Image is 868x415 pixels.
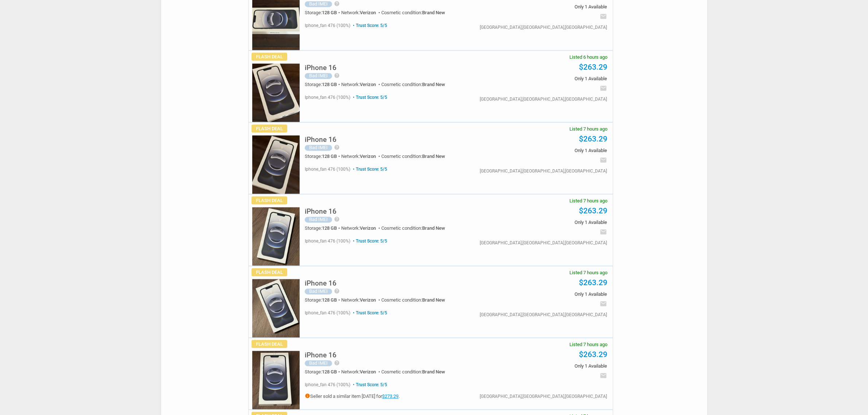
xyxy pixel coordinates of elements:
span: Only 1 Available [497,148,607,153]
span: Brand New [422,369,445,375]
span: Listed 7 hours ago [569,127,607,131]
i: email [600,300,607,307]
span: Listed 7 hours ago [569,198,607,203]
i: help [334,360,340,366]
span: Only 1 Available [497,220,607,225]
a: iPhone 16 [305,137,336,143]
i: email [600,85,607,92]
span: Verizon [360,154,376,159]
div: Storage: [305,226,341,230]
span: iphone_fan 476 (100%) [305,310,350,315]
i: help [334,73,340,78]
i: email [600,156,607,164]
span: Flash Deal [252,268,287,276]
div: Network: [341,226,381,230]
span: Brand New [422,10,445,15]
i: email [600,228,607,236]
span: iphone_fan 476 (100%) [305,95,350,100]
div: Network: [341,10,381,15]
div: [GEOGRAPHIC_DATA],[GEOGRAPHIC_DATA],[GEOGRAPHIC_DATA] [480,394,607,399]
img: s-l225.jpg [252,63,300,122]
div: [GEOGRAPHIC_DATA],[GEOGRAPHIC_DATA],[GEOGRAPHIC_DATA] [480,241,607,245]
span: Only 1 Available [497,292,607,296]
div: [GEOGRAPHIC_DATA],[GEOGRAPHIC_DATA],[GEOGRAPHIC_DATA] [480,25,607,30]
h5: iPhone 16 [305,280,336,287]
div: Storage: [305,154,341,159]
div: Storage: [305,82,341,87]
span: Listed 7 hours ago [569,342,607,347]
h5: Seller sold a similar item [DATE] for . [305,393,400,399]
i: email [600,13,607,20]
div: Cosmetic condition: [381,82,445,87]
div: Bad IMEI [305,360,332,366]
a: iPhone 16 [305,281,336,287]
div: Network: [341,82,381,87]
i: help [334,216,340,222]
span: Brand New [422,154,445,159]
span: Flash Deal [252,196,287,204]
div: Network: [341,154,381,159]
div: Storage: [305,369,341,374]
span: Only 1 Available [497,364,607,368]
div: Bad IMEI [305,217,332,222]
img: s-l225.jpg [252,351,300,409]
div: [GEOGRAPHIC_DATA],[GEOGRAPHIC_DATA],[GEOGRAPHIC_DATA] [480,313,607,317]
span: Listed 7 hours ago [569,270,607,275]
img: s-l225.jpg [252,135,300,194]
h5: iPhone 16 [305,136,336,143]
span: Verizon [360,225,376,231]
i: help [334,144,340,150]
img: s-l225.jpg [252,207,300,265]
div: Cosmetic condition: [381,154,445,159]
i: help [334,1,340,7]
span: Verizon [360,82,376,87]
span: Trust Score: 5/5 [351,23,387,28]
span: Only 1 Available [497,4,607,9]
a: $263.29 [579,350,607,359]
div: Bad IMEI [305,73,332,79]
span: Flash Deal [252,124,287,132]
div: Storage: [305,10,341,15]
div: Storage: [305,298,341,302]
span: iphone_fan 476 (100%) [305,167,350,172]
span: 128 GB [322,225,337,231]
i: info [305,393,310,399]
span: Trust Score: 5/5 [351,167,387,172]
div: Bad IMEI [305,1,332,7]
span: Brand New [422,82,445,87]
span: Verizon [360,10,376,15]
img: s-l225.jpg [252,279,300,337]
div: Bad IMEI [305,288,332,294]
span: Brand New [422,297,445,303]
div: Network: [341,298,381,302]
div: Cosmetic condition: [381,369,445,374]
a: iPhone 16 [305,209,336,215]
span: iphone_fan 476 (100%) [305,23,350,28]
span: Trust Score: 5/5 [351,95,387,100]
a: $273.29 [382,393,398,399]
span: 128 GB [322,154,337,159]
i: email [600,372,607,379]
span: Listed 6 hours ago [569,55,607,59]
div: Network: [341,369,381,374]
span: 128 GB [322,82,337,87]
div: Cosmetic condition: [381,298,445,302]
span: Only 1 Available [497,76,607,81]
a: iPhone 16 [305,353,336,358]
div: Cosmetic condition: [381,10,445,15]
h5: iPhone 16 [305,208,336,215]
a: $263.29 [579,135,607,143]
div: [GEOGRAPHIC_DATA],[GEOGRAPHIC_DATA],[GEOGRAPHIC_DATA] [480,97,607,101]
span: Verizon [360,369,376,375]
span: Trust Score: 5/5 [351,238,387,244]
span: Trust Score: 5/5 [351,310,387,315]
div: Bad IMEI [305,145,332,151]
div: [GEOGRAPHIC_DATA],[GEOGRAPHIC_DATA],[GEOGRAPHIC_DATA] [480,169,607,173]
span: Flash Deal [252,53,287,61]
span: Verizon [360,297,376,303]
h5: iPhone 16 [305,352,336,358]
span: 128 GB [322,10,337,15]
div: Cosmetic condition: [381,226,445,230]
a: $263.29 [579,278,607,287]
a: $263.29 [579,206,607,215]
